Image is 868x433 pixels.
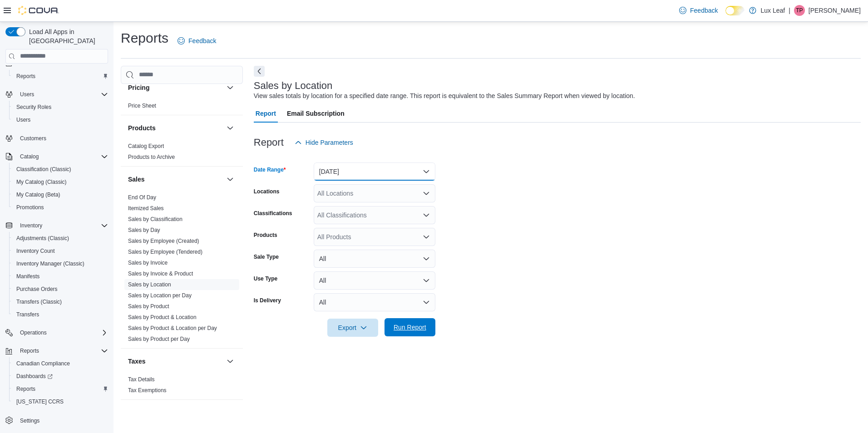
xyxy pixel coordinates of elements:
[16,73,35,80] span: Reports
[306,138,353,147] span: Hide Parameters
[16,178,67,186] span: My Catalog (Classic)
[128,325,217,331] a: Sales by Product & Location per Day
[128,216,182,223] span: Sales by Classification
[128,226,160,234] span: Sales by Day
[327,319,378,337] button: Export
[16,373,53,380] span: Dashboards
[16,298,62,305] span: Transfers (Classic)
[128,259,168,266] span: Sales by Invoice
[13,271,43,282] a: Manifests
[225,123,236,133] button: Products
[9,357,112,370] button: Canadian Compliance
[423,212,430,219] button: Open list of options
[128,357,146,366] h3: Taxes
[254,80,333,91] h3: Sales by Location
[16,398,64,405] span: [US_STATE] CCRS
[9,163,112,176] button: Classification (Classic)
[128,303,169,310] span: Sales by Product
[9,283,112,295] button: Purchase Orders
[128,154,175,160] a: Products to Archive
[225,82,236,93] button: Pricing
[16,415,43,426] a: Settings
[13,396,108,407] span: Washington CCRS
[20,329,47,336] span: Operations
[128,260,168,266] a: Sales by Invoice
[13,71,108,82] span: Reports
[16,414,108,426] span: Settings
[128,123,223,133] button: Products
[16,285,58,293] span: Purchase Orders
[13,189,64,200] a: My Catalog (Beta)
[794,5,805,16] div: Tony Parcels
[254,166,286,173] label: Date Range
[13,71,39,82] a: Reports
[128,376,155,383] span: Tax Details
[128,387,167,394] a: Tax Exemptions
[16,273,39,280] span: Manifests
[13,384,39,394] a: Reports
[128,387,167,394] span: Tax Exemptions
[128,143,164,149] a: Catalog Export
[128,376,155,383] a: Tax Details
[13,177,108,187] span: My Catalog (Classic)
[128,292,192,299] a: Sales by Location per Day
[314,162,435,181] button: [DATE]
[423,233,430,241] button: Open list of options
[13,284,61,295] a: Purchase Orders
[9,295,112,308] button: Transfers (Classic)
[16,345,43,356] button: Reports
[128,249,202,255] a: Sales by Employee (Tendered)
[16,89,108,100] span: Users
[333,319,373,337] span: Export
[13,102,108,113] span: Security Roles
[128,83,223,92] button: Pricing
[16,360,70,367] span: Canadian Compliance
[16,235,69,242] span: Adjustments (Classic)
[128,357,223,366] button: Taxes
[13,177,70,187] a: My Catalog (Classic)
[13,258,88,269] a: Inventory Manager (Classic)
[13,114,108,125] span: Users
[761,5,785,16] p: Lux Leaf
[128,335,190,343] span: Sales by Product per Day
[254,253,279,261] label: Sale Type
[13,233,73,244] a: Adjustments (Classic)
[13,284,108,295] span: Purchase Orders
[2,88,112,101] button: Users
[128,123,156,133] h3: Products
[13,164,108,175] span: Classification (Classic)
[128,281,171,288] a: Sales by Location
[13,358,108,369] span: Canadian Compliance
[16,191,60,198] span: My Catalog (Beta)
[174,32,220,50] a: Feedback
[789,5,790,16] p: |
[128,175,223,184] button: Sales
[314,271,435,290] button: All
[9,176,112,188] button: My Catalog (Classic)
[13,396,67,407] a: [US_STATE] CCRS
[13,246,59,256] a: Inventory Count
[2,132,112,145] button: Customers
[128,216,182,222] a: Sales by Classification
[128,83,149,92] h3: Pricing
[20,347,39,354] span: Reports
[314,293,435,311] button: All
[2,413,112,427] button: Settings
[254,66,265,77] button: Next
[9,257,112,270] button: Inventory Manager (Classic)
[13,202,48,213] a: Promotions
[725,6,745,15] input: Dark Mode
[13,309,108,320] span: Transfers
[9,308,112,321] button: Transfers
[128,175,145,184] h3: Sales
[128,194,156,201] a: End Of Day
[128,336,190,342] a: Sales by Product per Day
[16,220,46,231] button: Inventory
[225,174,236,185] button: Sales
[13,258,108,269] span: Inventory Manager (Classic)
[16,345,108,356] span: Reports
[16,103,51,111] span: Security Roles
[128,303,169,310] a: Sales by Product
[287,104,345,123] span: Email Subscription
[16,311,39,318] span: Transfers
